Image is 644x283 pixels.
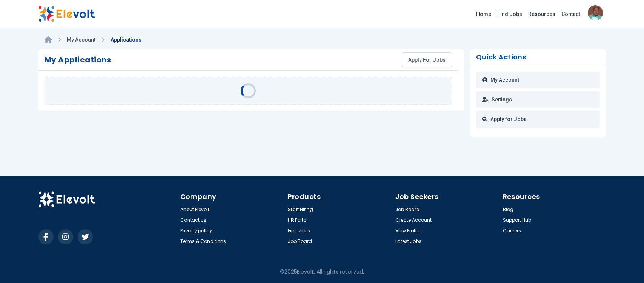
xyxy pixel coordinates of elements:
[38,6,95,22] img: Elevolt
[503,191,606,202] h4: Resources
[280,268,364,275] p: © 2025 Elevolt. All rights reserved.
[180,217,206,223] a: Contact us
[288,191,391,202] h4: Products
[45,54,111,65] h2: My Applications
[503,207,513,213] a: Blog
[288,217,308,223] a: HR Portal
[525,8,558,20] a: Resources
[503,217,531,223] a: Support Hub
[494,8,525,20] a: Find Jobs
[180,238,226,244] a: Terms & Conditions
[180,191,283,202] h4: Company
[473,8,494,20] a: Home
[558,8,583,20] a: Contact
[476,111,600,128] a: Apply for Jobs
[395,217,432,223] a: Create Account
[588,5,603,20] img: Peter Muthali Munyoki
[395,228,420,234] a: View Profile
[38,191,95,207] img: Elevolt
[503,228,521,234] a: Careers
[240,82,257,99] div: Loading...
[288,228,310,234] a: Find Jobs
[67,37,95,43] a: My Account
[402,52,452,67] a: Apply For Jobs
[395,207,420,213] a: Job Board
[288,207,313,213] a: Start Hiring
[288,238,312,244] a: Job Board
[180,207,209,213] a: About Elevolt
[476,54,600,61] h3: Quick Actions
[476,72,600,88] a: My Account
[395,191,498,202] h4: Job Seekers
[476,91,600,108] a: Settings
[111,37,141,43] a: Applications
[180,228,212,234] a: Privacy policy
[395,238,421,244] a: Latest Jobs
